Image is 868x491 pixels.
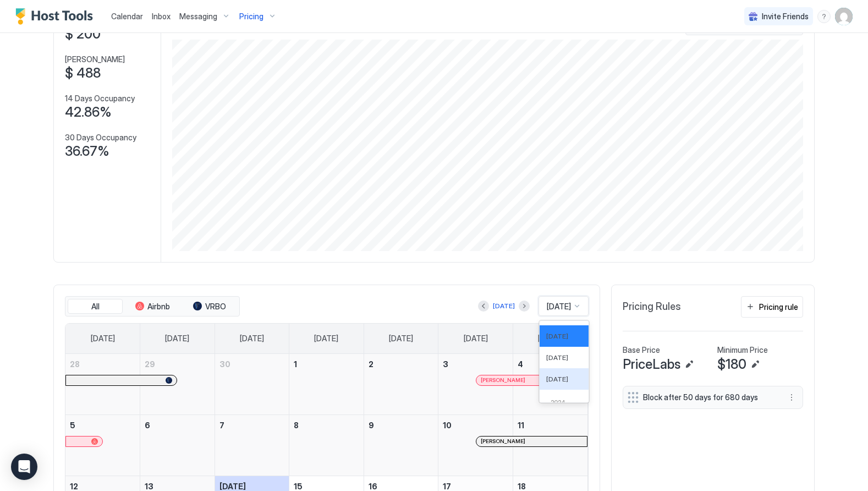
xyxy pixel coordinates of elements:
[229,324,275,353] a: Tuesday
[65,354,140,415] td: September 28, 2025
[519,301,530,312] button: Next month
[464,334,488,343] span: [DATE]
[369,359,373,369] span: 2
[140,354,215,374] a: September 29, 2025
[762,12,809,21] span: Invite Friends
[443,421,452,430] span: 10
[215,354,289,374] a: September 30, 2025
[518,482,526,491] span: 18
[289,414,364,476] td: October 8, 2025
[481,438,525,445] span: [PERSON_NAME]
[623,301,681,313] span: Pricing Rules
[817,10,831,23] div: menu
[481,438,583,445] div: [PERSON_NAME]
[364,415,438,435] a: October 9, 2025
[154,324,200,353] a: Monday
[378,324,424,353] a: Thursday
[546,353,568,362] span: [DATE]
[215,414,289,476] td: October 7, 2025
[65,143,109,160] span: 36.67%
[527,324,573,353] a: Saturday
[65,354,140,374] a: September 28, 2025
[443,359,448,369] span: 3
[70,482,78,491] span: 12
[140,354,215,415] td: September 29, 2025
[835,8,853,25] div: User profile
[294,482,303,491] span: 15
[65,296,240,317] div: tab-group
[389,334,413,343] span: [DATE]
[481,377,525,384] span: [PERSON_NAME]
[65,26,101,42] span: $ 200
[239,12,263,21] span: Pricing
[152,12,171,21] span: Inbox
[369,421,374,430] span: 9
[111,10,143,22] a: Calendar
[179,12,217,21] span: Messaging
[453,324,499,353] a: Friday
[240,334,264,343] span: [DATE]
[289,415,364,435] a: October 8, 2025
[11,454,37,480] div: Open Intercom Messenger
[65,133,136,143] span: 30 Days Occupancy
[759,301,798,313] div: Pricing rule
[493,301,515,311] div: [DATE]
[623,356,680,373] span: PriceLabs
[70,359,80,369] span: 28
[65,414,140,476] td: October 5, 2025
[289,354,364,415] td: October 1, 2025
[91,334,115,343] span: [DATE]
[513,414,587,476] td: October 11, 2025
[683,358,696,371] button: Edit
[68,299,123,314] button: All
[785,391,798,404] div: menu
[438,415,513,435] a: October 10, 2025
[145,359,155,369] span: 29
[140,415,215,435] a: October 6, 2025
[145,421,150,430] span: 6
[438,354,513,374] a: October 3, 2025
[294,421,299,430] span: 8
[219,421,224,430] span: 7
[717,356,746,373] span: $180
[643,392,774,402] span: Block after 50 days for 680 days
[219,482,246,491] span: [DATE]
[65,104,112,121] span: 42.86%
[152,10,171,22] a: Inbox
[125,299,180,314] button: Airbnb
[65,65,101,81] span: $ 488
[438,354,513,415] td: October 3, 2025
[303,324,349,353] a: Wednesday
[364,354,438,374] a: October 2, 2025
[65,415,140,435] a: October 5, 2025
[219,359,230,369] span: 30
[749,358,762,371] button: Edit
[623,345,660,355] span: Base Price
[438,414,513,476] td: October 10, 2025
[513,415,587,435] a: October 11, 2025
[785,391,798,404] button: More options
[215,354,289,415] td: September 30, 2025
[165,334,189,343] span: [DATE]
[294,359,297,369] span: 1
[182,299,237,314] button: VRBO
[623,386,803,409] div: Block after 50 days for 680 days menu
[91,302,100,312] span: All
[111,12,143,21] span: Calendar
[481,377,583,384] div: [PERSON_NAME]
[364,414,438,476] td: October 9, 2025
[538,334,562,343] span: [DATE]
[80,324,126,353] a: Sunday
[491,299,517,313] button: [DATE]
[205,302,226,312] span: VRBO
[369,482,377,491] span: 16
[289,354,364,374] a: October 1, 2025
[518,421,524,430] span: 11
[15,8,98,25] a: Host Tools Logo
[546,375,568,383] span: [DATE]
[147,302,170,312] span: Airbnb
[443,482,451,491] span: 17
[546,332,568,340] span: [DATE]
[741,296,803,318] button: Pricing rule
